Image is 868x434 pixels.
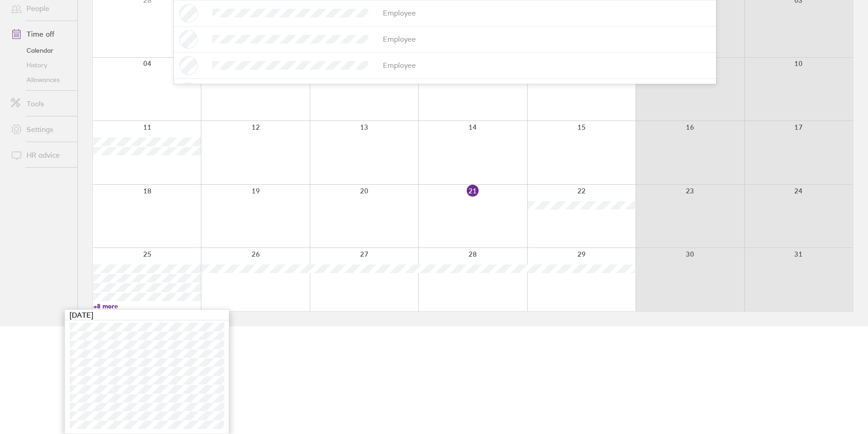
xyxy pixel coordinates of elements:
a: Time off [4,25,77,43]
a: Tools [4,94,77,113]
a: Calendar [4,43,77,58]
a: HR advice [4,146,77,164]
div: Employee [383,35,416,43]
div: [DATE] [65,310,229,320]
a: History [4,58,77,72]
div: Employee [383,61,416,69]
a: Allowances [4,72,77,87]
a: +8 more [93,302,201,310]
div: Employee [383,9,416,17]
a: Settings [4,120,77,138]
